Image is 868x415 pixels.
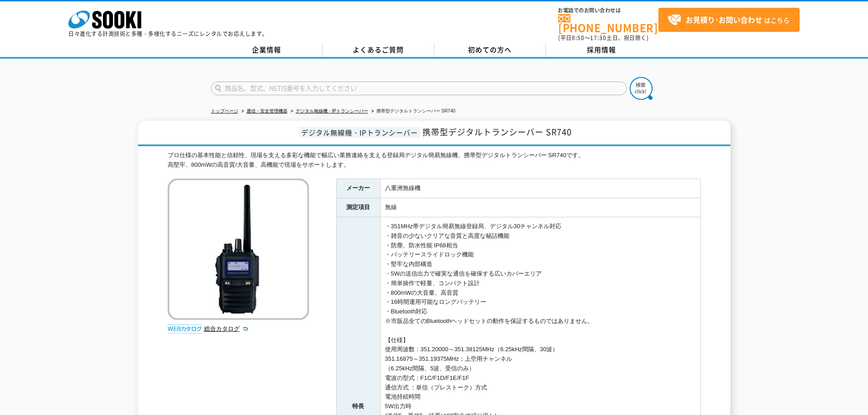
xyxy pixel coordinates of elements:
[299,127,420,138] span: デジタル無線機・IPトランシーバー
[380,179,700,198] td: 八重洲無線機
[546,43,657,57] a: 採用情報
[370,107,455,116] li: 携帯型デジタルトランシーバー SR740
[211,82,627,95] input: 商品名、型式、NETIS番号を入力してください
[380,198,700,217] td: 無線
[468,45,512,55] span: 初めての方へ
[211,108,238,113] a: トップページ
[558,34,648,42] span: (平日 ～ 土日、祝日除く)
[590,34,606,42] span: 17:30
[686,14,762,25] strong: お見積り･お問い合わせ
[422,126,572,138] span: 携帯型デジタルトランシーバー SR740
[572,34,585,42] span: 8:50
[168,324,202,333] img: webカタログ
[168,151,701,170] div: プロ仕様の基本性能と信頼性、現場を支える多彩な機能で幅広い業務連絡を支える登録局デジタル簡易無線機、携帯型デジタルトランシーバー SR740です。 高堅牢、800mWの高音質/大音量、高機能で現...
[68,31,268,36] p: 日々進化する計測技術と多種・多様化するニーズにレンタルでお応えします。
[296,108,368,113] a: デジタル無線機・IPトランシーバー
[211,43,323,57] a: 企業情報
[558,14,658,33] a: [PHONE_NUMBER]
[434,43,546,57] a: 初めての方へ
[323,43,434,57] a: よくあるご質問
[630,77,652,100] img: btn_search.png
[168,179,309,320] img: 携帯型デジタルトランシーバー SR740
[658,8,800,32] a: お見積り･お問い合わせはこちら
[558,8,658,13] span: お電話でのお問い合わせは
[668,13,790,27] span: はこちら
[336,198,380,217] th: 測定項目
[204,325,249,332] a: 総合カタログ
[247,108,288,113] a: 通信・安全管理機器
[336,179,380,198] th: メーカー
